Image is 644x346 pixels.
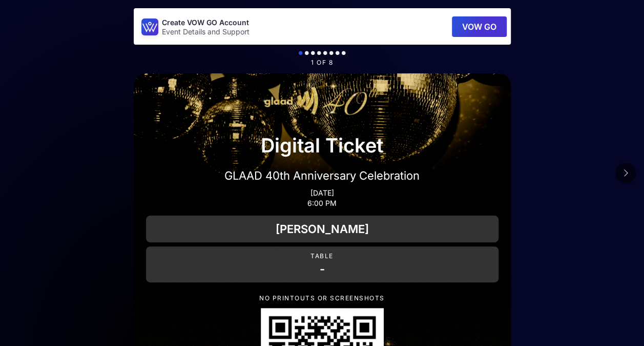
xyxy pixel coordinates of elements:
p: Table [150,253,494,260]
p: NO PRINTOUTS OR SCREENSHOTS [146,295,498,302]
p: Create VOW GO Account [162,17,250,28]
p: - [150,262,494,276]
p: [DATE] [146,189,498,197]
div: [PERSON_NAME] [146,216,498,242]
p: Event Details and Support [162,28,250,36]
p: GLAAD 40th Anniversary Celebration [146,168,498,183]
p: Digital Ticket [146,130,498,160]
p: 6:00 PM [146,199,498,207]
p: 1 of 8 [134,59,511,66]
button: VOW GO [452,16,507,37]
